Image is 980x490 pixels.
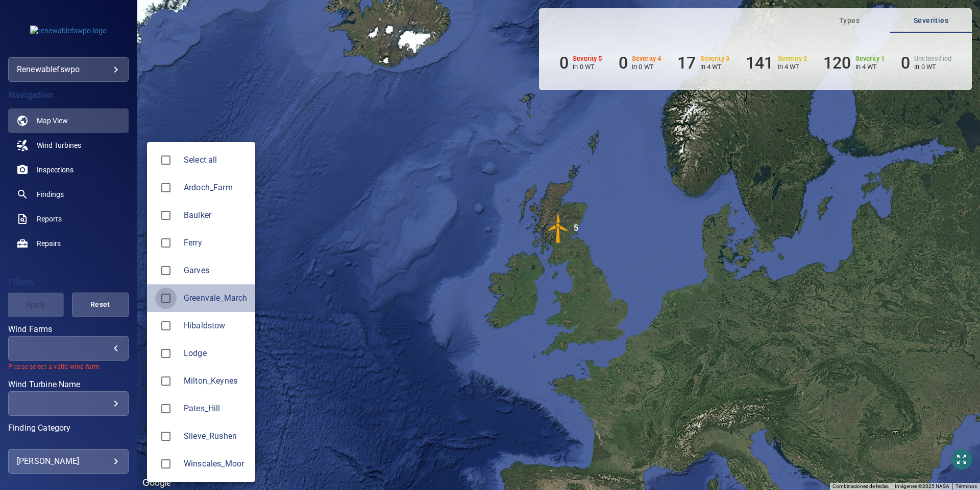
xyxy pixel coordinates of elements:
[184,264,247,277] span: Garves
[155,205,177,226] span: Baulker
[184,292,247,304] span: Greenvale_March
[184,430,247,442] span: Slieve_Rushen
[184,403,247,415] div: Wind Farms Pates_Hill
[184,347,247,360] div: Wind Farms Lodge
[184,430,247,442] div: Wind Farms Slieve_Rushen
[184,347,247,360] span: Lodge
[184,264,247,277] div: Wind Farms Garves
[155,177,177,198] span: Ardoch_Farm
[155,343,177,364] span: Lodge
[155,426,177,447] span: Slieve_Rushen
[155,453,177,475] span: Winscales_Moor
[184,458,247,470] div: Wind Farms Winscales_Moor
[184,320,247,332] div: Wind Farms Hibaldstow
[155,232,177,254] span: Ferry
[184,237,247,249] span: Ferry
[184,403,247,415] span: Pates_Hill
[155,315,177,337] span: Hibaldstow
[184,320,247,332] span: Hibaldstow
[184,182,247,194] span: Ardoch_Farm
[184,292,247,304] div: Wind Farms Greenvale_March
[184,237,247,249] div: Wind Farms Ferry
[155,398,177,419] span: Pates_Hill
[184,154,247,166] span: Select all
[155,260,177,281] span: Garves
[155,287,177,309] span: Greenvale_March
[155,370,177,392] span: Milton_Keynes
[184,182,247,194] div: Wind Farms Ardoch_Farm
[184,209,247,221] span: Baulker
[184,375,247,387] span: Milton_Keynes
[184,375,247,387] div: Wind Farms Milton_Keynes
[184,458,247,470] span: Winscales_Moor
[184,209,247,221] div: Wind Farms Baulker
